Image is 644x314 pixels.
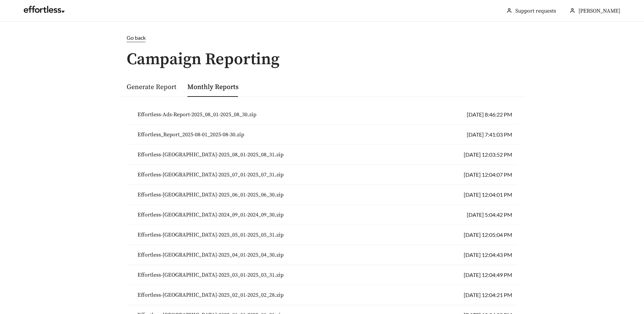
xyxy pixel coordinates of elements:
button: Effortless-[GEOGRAPHIC_DATA]-2025_04_01-2025_04_30.zip [132,248,289,262]
button: Effortless-[GEOGRAPHIC_DATA]-2025_03_01-2025_03_31.zip [132,268,289,282]
span: Effortless-[GEOGRAPHIC_DATA]-2024_09_01-2024_09_30.zip [137,211,283,219]
h1: Campaign Reporting [118,51,526,69]
button: Effortless-Ads-Report-2025_08_01-2025_08_30.zip [132,107,262,122]
button: Effortless-[GEOGRAPHIC_DATA]-2025_08_01-2025_08_31.zip [132,147,289,162]
button: Effortless-[GEOGRAPHIC_DATA]-2024_09_01-2024_09_30.zip [132,208,289,222]
li: [DATE] 12:04:01 PM [127,185,518,205]
span: [PERSON_NAME] [578,7,620,14]
li: [DATE] 12:03:52 PM [127,145,518,165]
a: Support requests [515,7,556,14]
span: Effortless-Ads-Report-2025_08_01-2025_08_30.zip [137,110,256,119]
li: [DATE] 12:04:07 PM [127,165,518,185]
a: Go back [118,34,526,42]
span: Effortless_Report_2025-08-01_2025-08-30.zip [137,130,244,139]
button: Effortless_Report_2025-08-01_2025-08-30.zip [132,127,250,142]
span: Effortless-[GEOGRAPHIC_DATA]-2025_08_01-2025_08_31.zip [137,151,283,159]
span: Effortless-[GEOGRAPHIC_DATA]-2025_05_01-2025_05_31.zip [137,231,283,239]
span: Effortless-[GEOGRAPHIC_DATA]-2025_04_01-2025_04_30.zip [137,251,283,259]
span: Effortless-[GEOGRAPHIC_DATA]-2025_03_01-2025_03_31.zip [137,271,283,279]
li: [DATE] 12:04:43 PM [127,245,518,265]
span: Go back [127,34,146,41]
span: Effortless-[GEOGRAPHIC_DATA]-2025_06_01-2025_06_30.zip [137,191,283,199]
li: [DATE] 12:05:04 PM [127,225,518,245]
li: [DATE] 12:04:49 PM [127,265,518,285]
li: [DATE] 12:04:21 PM [127,285,518,305]
li: [DATE] 5:04:42 PM [127,205,518,225]
a: Generate Report [127,83,177,91]
button: Effortless-[GEOGRAPHIC_DATA]-2025_02_01-2025_02_28.zip [132,288,289,302]
button: Effortless-[GEOGRAPHIC_DATA]-2025_06_01-2025_06_30.zip [132,188,289,202]
span: Effortless-[GEOGRAPHIC_DATA]-2025_02_01-2025_02_28.zip [137,291,283,299]
span: Effortless-[GEOGRAPHIC_DATA]-2025_07_01-2025_07_31.zip [137,171,283,179]
li: [DATE] 8:46:22 PM [127,105,518,125]
li: [DATE] 7:41:03 PM [127,125,518,145]
a: Monthly Reports [187,83,239,91]
button: Effortless-[GEOGRAPHIC_DATA]-2025_07_01-2025_07_31.zip [132,168,289,182]
button: Effortless-[GEOGRAPHIC_DATA]-2025_05_01-2025_05_31.zip [132,228,289,242]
